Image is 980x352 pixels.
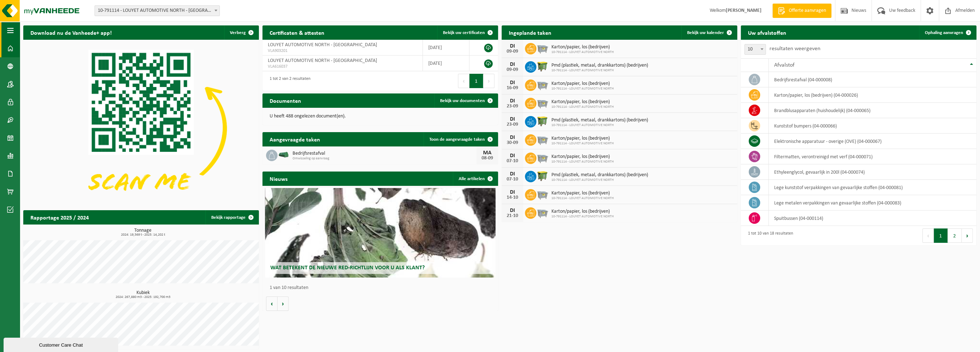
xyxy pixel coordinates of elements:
img: WB-1100-HPE-GN-50 [536,115,549,127]
p: U heeft 488 ongelezen document(en). [270,114,491,119]
td: spuitbussen (04-000114) [769,211,976,226]
span: 10-791114 - LOUYET AUTOMOTIVE NORTH [551,214,614,219]
button: 1 [469,74,483,88]
p: 1 van 10 resultaten [270,285,494,290]
button: Verberg [224,25,258,40]
div: 09-09 [505,67,520,72]
strong: [PERSON_NAME] [726,8,762,13]
span: Toon de aangevraagde taken [429,137,485,142]
img: WB-2500-GAL-GY-01 [536,206,549,218]
div: 21-10 [505,213,520,218]
span: 10-791114 - LOUYET AUTOMOTIVE NORTH [551,196,614,201]
td: [DATE] [423,56,469,71]
img: WB-2500-GAL-GY-01 [536,151,549,164]
span: Pmd (plastiek, metaal, drankkartons) (bedrijven) [551,63,648,68]
span: 10-791114 - LOUYET AUTOMOTIVE NORTH [551,50,614,54]
div: DI [505,98,520,104]
span: 10-791114 - LOUYET AUTOMOTIVE NORTH [551,123,648,127]
button: Next [962,228,973,243]
span: Karton/papier, los (bedrijven) [551,154,614,160]
img: WB-2500-GAL-GY-01 [536,97,549,109]
div: DI [505,208,520,213]
span: Karton/papier, los (bedrijven) [551,209,614,214]
span: Karton/papier, los (bedrijven) [551,136,614,141]
span: 10-791114 - LOUYET AUTOMOTIVE NORTH - SINT-PIETERS-LEEUW [95,6,219,16]
h3: Tonnage [27,228,259,237]
span: Karton/papier, los (bedrijven) [551,81,614,87]
span: 2024: 267,880 m3 - 2025: 192,700 m3 [27,295,259,299]
div: 09-09 [505,49,520,54]
td: [DATE] [423,40,469,56]
div: DI [505,43,520,49]
span: VLA616037 [268,64,417,69]
div: DI [505,62,520,67]
span: Karton/papier, los (bedrijven) [551,99,614,105]
a: Bekijk uw certificaten [437,25,497,40]
a: Toon de aangevraagde taken [424,132,497,146]
span: 10-791114 - LOUYET AUTOMOTIVE NORTH [551,178,648,182]
label: resultaten weergeven [769,46,820,52]
h2: Uw afvalstoffen [741,25,793,39]
span: Bekijk uw kalender [687,30,724,35]
span: Karton/papier, los (bedrijven) [551,44,614,50]
div: 30-09 [505,140,520,145]
div: DI [505,116,520,122]
span: Offerte aanvragen [787,7,828,14]
td: bedrijfsrestafval (04-000008) [769,72,976,87]
div: DI [505,189,520,195]
div: 1 tot 10 van 18 resultaten [744,228,793,243]
div: DI [505,153,520,159]
iframe: chat widget [4,336,120,352]
span: 10-791114 - LOUYET AUTOMOTIVE NORTH [551,68,648,73]
span: 10-791114 - LOUYET AUTOMOTIVE NORTH [551,105,614,109]
h2: Rapportage 2025 / 2024 [23,210,96,224]
td: karton/papier, los (bedrijven) (04-000026) [769,87,976,103]
img: WB-2500-GAL-GY-01 [536,78,549,91]
span: Omwisseling op aanvraag [293,156,477,161]
a: Alle artikelen [453,172,497,186]
h3: Kubiek [27,290,259,299]
a: Bekijk uw kalender [681,25,737,40]
button: Previous [458,74,469,88]
div: MA [480,150,494,156]
span: Bedrijfsrestafval [293,151,477,156]
a: Bekijk uw documenten [434,93,497,108]
button: Vorige [266,296,277,311]
div: 1 tot 2 van 2 resultaten [266,73,310,89]
img: WB-2500-GAL-GY-01 [536,133,549,145]
img: HK-XK-22-GN-00 [277,151,290,158]
div: 23-09 [505,104,520,109]
td: lege kunststof verpakkingen van gevaarlijke stoffen (04-000081) [769,180,976,195]
h2: Nieuws [262,172,295,185]
button: Next [483,74,494,88]
h2: Aangevraagde taken [262,132,327,146]
td: ethyleenglycol, gevaarlijk in 200l (04-000074) [769,164,976,180]
td: elektronische apparatuur - overige (OVE) (04-000067) [769,134,976,149]
span: Verberg [230,30,246,35]
span: 10-791114 - LOUYET AUTOMOTIVE NORTH - SINT-PIETERS-LEEUW [95,5,220,16]
span: 10 [745,44,766,54]
div: DI [505,80,520,86]
button: 1 [934,228,948,243]
div: 14-10 [505,195,520,200]
img: WB-1100-HPE-GN-50 [536,170,549,182]
div: DI [505,135,520,140]
div: DI [505,171,520,177]
span: Pmd (plastiek, metaal, drankkartons) (bedrijven) [551,172,648,178]
td: kunststof bumpers (04-000066) [769,118,976,134]
a: Ophaling aanvragen [919,25,976,40]
td: lege metalen verpakkingen van gevaarlijke stoffen (04-000083) [769,195,976,211]
a: Bekijk rapportage [206,210,258,225]
h2: Ingeplande taken [502,25,559,39]
h2: Download nu de Vanheede+ app! [23,25,119,39]
span: Bekijk uw documenten [440,98,485,103]
span: Afvalstof [774,62,795,68]
button: Previous [922,228,934,243]
span: Karton/papier, los (bedrijven) [551,191,614,196]
img: WB-1100-HPE-GN-50 [536,60,549,72]
td: brandblusapparaten (huishoudelijk) (04-000065) [769,103,976,118]
span: 2024: 19,569 t - 2025: 14,202 t [27,233,259,237]
a: Offerte aanvragen [772,4,831,18]
div: 07-10 [505,177,520,182]
div: 08-09 [480,156,494,161]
